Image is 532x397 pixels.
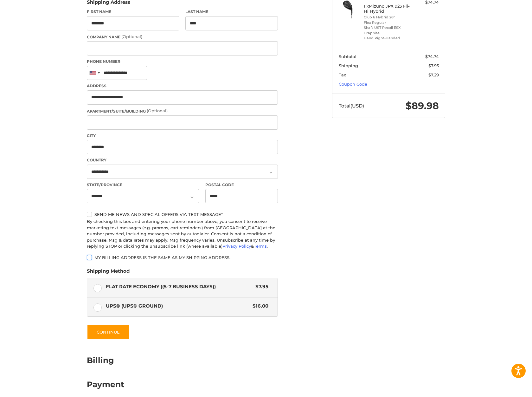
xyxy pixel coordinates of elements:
label: State/Province [87,182,199,188]
iframe: Google Customer Reviews [480,380,532,397]
span: Tax [339,72,346,77]
span: $7.29 [428,72,439,77]
label: Country [87,157,278,163]
span: Flat Rate Economy ((5-7 Business Days)) [106,283,253,290]
label: My billing address is the same as my shipping address. [87,255,278,260]
a: Coupon Code [339,81,367,87]
div: United States: +1 [87,66,102,80]
li: Shaft UST Recoil ESX Graphite [364,25,412,36]
legend: Shipping Method [87,268,130,278]
span: Subtotal [339,54,356,59]
h2: Payment [87,380,124,389]
li: Club 6 Hybrid 26° [364,15,412,20]
label: City [87,133,278,139]
small: (Optional) [121,34,142,39]
label: Send me news and special offers via text message* [87,212,278,217]
span: Total (USD) [339,103,364,109]
label: Last Name [185,9,278,15]
h2: Billing [87,355,124,365]
li: Hand Right-Handed [364,36,412,41]
span: UPS® (UPS® Ground) [106,303,250,310]
span: $74.74 [425,54,439,59]
label: Phone Number [87,59,278,64]
div: By checking this box and entering your phone number above, you consent to receive marketing text ... [87,218,278,250]
span: $7.95 [252,283,268,290]
span: $7.95 [428,63,439,68]
small: (Optional) [147,108,168,113]
label: Apartment/Suite/Building [87,108,278,114]
span: Shipping [339,63,358,68]
label: First Name [87,9,179,15]
a: Terms [254,244,267,249]
a: Privacy Policy [222,244,251,249]
span: $16.00 [249,303,268,310]
span: $89.98 [406,100,439,112]
button: Continue [87,325,130,339]
label: Company Name [87,34,278,40]
label: Postal Code [205,182,278,188]
li: Flex Regular [364,20,412,25]
h4: 1 x Mizuno JPX 923 Fli-Hi Hybrid [364,3,412,14]
label: Address [87,83,278,89]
